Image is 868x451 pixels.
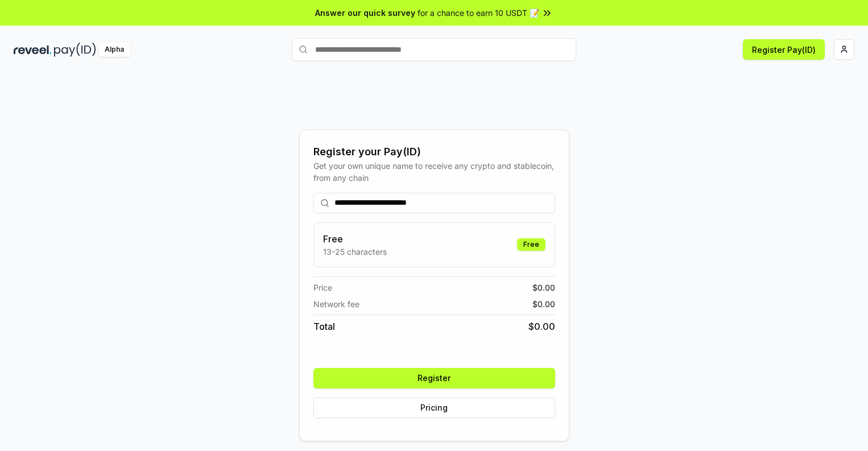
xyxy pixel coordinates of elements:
[313,320,335,333] span: Total
[315,7,415,19] span: Answer our quick survey
[313,368,555,388] button: Register
[418,7,539,19] span: for a chance to earn 10 USDT 📝
[323,232,387,246] h3: Free
[313,160,555,184] div: Get your own unique name to receive any crypto and stablecoin, from any chain
[313,298,359,310] span: Network fee
[517,238,545,251] div: Free
[532,298,555,310] span: $ 0.00
[98,43,130,57] div: Alpha
[313,144,555,160] div: Register your Pay(ID)
[313,398,555,418] button: Pricing
[532,282,555,293] span: $ 0.00
[54,43,96,57] img: pay_id
[323,246,387,258] p: 13-25 characters
[14,43,52,57] img: reveel_dark
[313,282,332,293] span: Price
[528,320,555,333] span: $ 0.00
[743,39,825,60] button: Register Pay(ID)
